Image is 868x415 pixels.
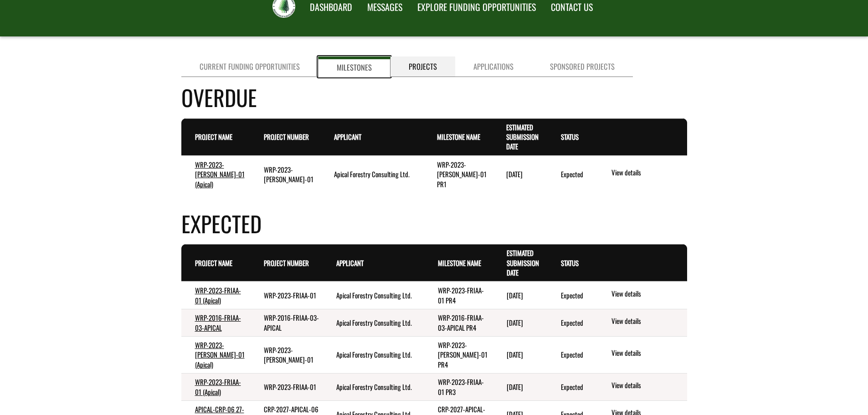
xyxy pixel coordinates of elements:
a: WRP-2023-[PERSON_NAME]-01 (Apical) [195,159,245,189]
td: WRP-2023-BRISCO-01 (Apical) [181,337,250,374]
td: WRP-2016-FRIAA-03-APICAL [250,309,323,337]
a: Project Number [264,258,309,268]
a: Project Number [264,132,309,142]
a: WRP-2023-FRIAA-01 (Apical) [195,377,241,396]
a: Status [561,258,579,268]
td: WRP-2023-FRIAA-01 (Apical) [181,282,250,309]
a: Current Funding Opportunities [181,56,318,77]
td: WRP-2023-FRIAA-01 [250,282,323,309]
a: Estimated Submission Date [507,248,539,277]
time: [DATE] [507,382,523,392]
a: WRP-2023-[PERSON_NAME]-01 (Apical) [195,340,245,369]
a: Applicant [336,258,364,268]
td: WRP-2023-BRISCO-01 [250,337,323,374]
td: action menu [596,156,687,193]
h4: Expected [181,207,687,240]
td: Expected [547,337,596,374]
a: View details [611,289,683,300]
td: action menu [596,282,687,309]
a: Projects [390,56,455,77]
td: WRP-2023-BRISCO-01 PR4 [424,337,493,374]
a: View details [611,380,683,391]
td: WRP-2023-BRISCO-01 (Apical) [181,156,251,193]
th: Actions [596,245,687,282]
a: Project Name [195,132,232,142]
a: WRP-2023-FRIAA-01 (Apical) [195,285,241,305]
a: Milestone Name [438,258,481,268]
td: Apical Forestry Consulting Ltd. [323,374,425,401]
td: Apical Forestry Consulting Ltd. [323,337,425,374]
td: WRP-2023-BRISCO-01 PR1 [423,156,493,193]
a: Status [561,132,579,142]
a: Sponsored Projects [532,56,633,77]
h4: Overdue [181,81,687,113]
td: WRP-2023-FRIAA-01 PR3 [424,374,493,401]
td: WRP-2023-FRIAA-01 PR4 [424,282,493,309]
td: action menu [596,374,687,401]
td: Expected [547,156,597,193]
a: WRP-2016-FRIAA-03-APICAL [195,313,241,332]
a: View details [611,348,683,359]
a: Project Name [195,258,232,268]
time: [DATE] [507,318,523,328]
time: [DATE] [507,290,523,300]
a: Applications [455,56,532,77]
td: Expected [547,309,596,337]
td: WRP-2023-BRISCO-01 [250,156,320,193]
td: Expected [547,374,596,401]
td: WRP-2023-FRIAA-01 [250,374,323,401]
td: Apical Forestry Consulting Ltd. [323,309,425,337]
td: WRP-2016-FRIAA-03-APICAL PR4 [424,309,493,337]
td: WRP-2023-FRIAA-01 (Apical) [181,374,250,401]
td: 10/30/2027 [493,282,547,309]
td: 10/30/2024 [493,156,547,193]
td: 10/30/2027 [493,309,547,337]
td: WRP-2016-FRIAA-03-APICAL [181,309,250,337]
td: Apical Forestry Consulting Ltd. [323,282,425,309]
a: Milestones [318,56,390,77]
th: Actions [596,118,687,156]
a: Milestone Name [437,132,480,142]
a: Applicant [334,132,361,142]
td: Apical Forestry Consulting Ltd. [320,156,423,193]
a: View details [611,168,683,179]
td: Expected [547,282,596,309]
a: View details [611,316,683,327]
td: 10/30/2026 [493,374,547,401]
td: action menu [596,337,687,374]
td: action menu [596,309,687,337]
time: [DATE] [506,169,523,179]
td: 10/30/2027 [493,337,547,374]
time: [DATE] [507,349,523,359]
a: Estimated Submission Date [506,122,539,152]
